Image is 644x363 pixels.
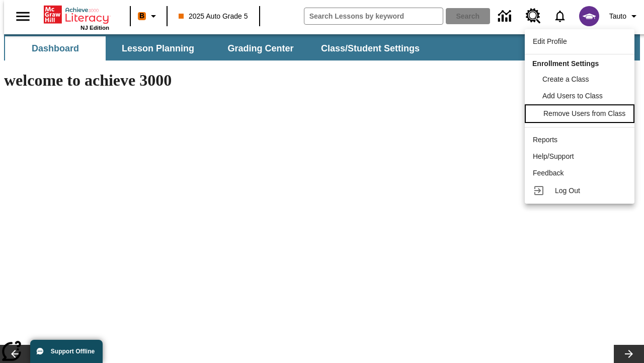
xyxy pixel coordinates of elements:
[532,59,599,68] span: Enrollment Settings
[555,187,580,195] span: Log Out
[543,109,625,117] span: Remove Users from Class
[533,37,567,45] span: Edit Profile
[542,75,589,83] span: Create a Class
[533,136,557,144] span: Reports
[542,92,603,100] span: Add Users to Class
[533,152,574,160] span: Help/Support
[533,169,563,177] span: Feedback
